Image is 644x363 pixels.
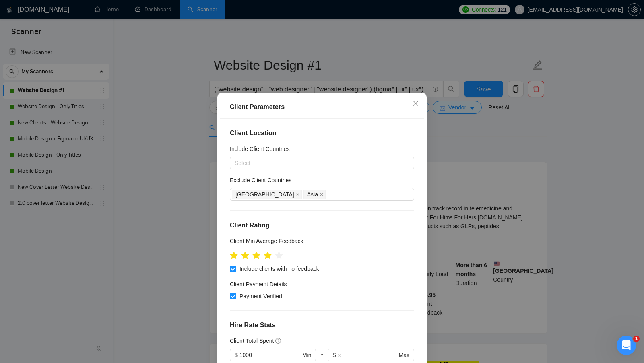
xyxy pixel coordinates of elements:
[307,190,318,199] span: Asia
[617,336,636,355] iframe: Intercom live chat
[302,351,312,359] span: Min
[296,192,300,196] span: close
[252,252,260,260] span: star
[241,252,249,260] span: star
[230,176,291,185] h5: Exclude Client Countries
[230,221,414,230] h4: Client Rating
[230,336,274,345] h5: Client Total Spent
[230,280,287,289] h4: Client Payment Details
[235,190,294,199] span: [GEOGRAPHIC_DATA]
[232,190,302,199] span: Africa
[332,351,336,359] span: $
[275,338,282,344] span: question-circle
[236,264,322,273] span: Include clients with no feedback
[413,100,419,107] span: close
[264,252,272,260] span: star
[320,192,324,196] span: close
[275,252,283,260] span: star
[235,351,238,359] span: $
[405,93,427,115] button: Close
[399,351,409,359] span: Max
[230,144,290,153] h5: Include Client Countries
[230,102,414,112] div: Client Parameters
[633,336,640,342] span: 1
[239,351,301,359] input: 0
[230,128,414,138] h4: Client Location
[230,237,303,245] h5: Client Min Average Feedback
[303,190,326,199] span: Asia
[236,292,285,301] span: Payment Verified
[337,351,397,359] input: ∞
[230,320,414,330] h4: Hire Rate Stats
[230,252,238,260] span: star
